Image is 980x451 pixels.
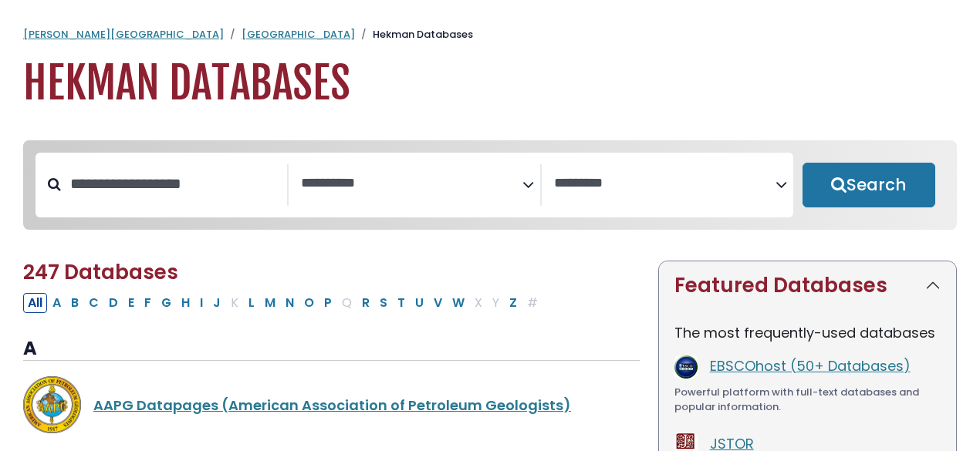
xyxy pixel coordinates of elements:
[157,293,176,313] button: Filter Results G
[23,27,957,42] nav: breadcrumb
[301,176,522,192] textarea: Search
[177,293,194,313] button: Filter Results H
[319,293,336,313] button: Filter Results P
[375,293,392,313] button: Filter Results S
[48,293,66,313] button: Filter Results A
[140,293,156,313] button: Filter Results F
[260,293,280,313] button: Filter Results M
[23,292,544,311] div: Alpha-list to filter by first letter of database name
[299,293,319,313] button: Filter Results O
[84,293,103,313] button: Filter Results C
[674,385,941,415] div: Powerful platform with full-text databases and popular information.
[355,27,473,42] li: Hekman Databases
[554,176,776,192] textarea: Search
[208,293,225,313] button: Filter Results J
[393,293,410,313] button: Filter Results T
[242,27,355,42] a: [GEOGRAPHIC_DATA]
[195,293,208,313] button: Filter Results I
[61,171,287,197] input: Search database by title or keyword
[429,293,447,313] button: Filter Results V
[411,293,428,313] button: Filter Results U
[23,27,224,42] a: [PERSON_NAME][GEOGRAPHIC_DATA]
[23,338,640,361] h3: A
[659,261,956,310] button: Featured Databases
[674,322,941,343] p: The most frequently-used databases
[244,293,259,313] button: Filter Results L
[448,293,469,313] button: Filter Results W
[93,395,571,415] a: AAPG Datapages (American Association of Petroleum Geologists)
[281,293,299,313] button: Filter Results N
[123,293,139,313] button: Filter Results E
[505,293,522,313] button: Filter Results Z
[23,140,957,230] nav: Search filters
[803,163,935,207] button: Submit for Search Results
[357,293,374,313] button: Filter Results R
[23,58,957,109] h1: Hekman Databases
[66,293,83,313] button: Filter Results B
[104,293,123,313] button: Filter Results D
[23,258,178,286] span: 247 Databases
[710,356,911,375] a: EBSCOhost (50+ Databases)
[23,293,47,313] button: All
